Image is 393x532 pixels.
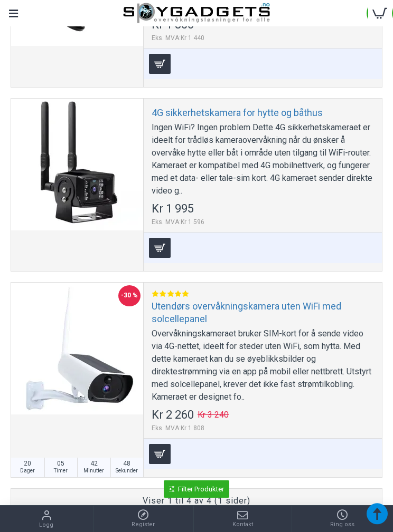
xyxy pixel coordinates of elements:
[152,19,194,31] span: Kr 1 800
[132,520,155,529] span: Register
[232,520,253,529] span: Kontakt
[152,121,374,197] div: Ingen WiFi? Ingen problem Dette 4G sikkerhetskameraet er ideelt for trådløs kameraovervåkning når...
[152,300,374,325] a: Utendørs overvåkningskamera uten WiFi med solcellepanel
[152,33,204,43] span: Eks. MVA:Kr 1 440
[330,520,354,529] span: Ring oss
[152,423,229,433] span: Eks. MVA:Kr 1 808
[152,409,194,421] span: Kr 2 260
[123,3,270,24] img: SpyGadgets.no
[152,203,194,215] span: Kr 1 995
[198,411,229,419] span: Kr 3 240
[164,480,229,498] a: Filter Produkter
[11,99,143,230] a: 4G sikkerhetskamera for hytte og båthus
[16,495,377,507] div: Viser 1 til 4 av 4 (1 sider)
[152,327,374,403] div: Overvåkningskameraet bruker SIM-kort for å sende video via 4G-nettet, ideelt for steder uten WiFi...
[11,283,143,414] a: Utendørs overvåkningskamera uten WiFi med solcellepanel
[39,521,53,530] span: Logg
[194,506,292,532] a: Kontakt
[93,506,194,532] a: Register
[152,217,204,227] span: Eks. MVA:Kr 1 596
[152,107,323,119] a: 4G sikkerhetskamera for hytte og båthus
